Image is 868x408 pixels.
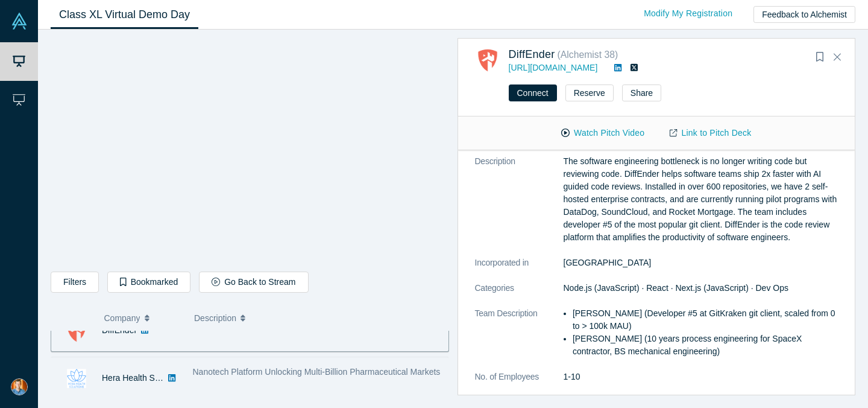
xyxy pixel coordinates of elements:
dd: [GEOGRAPHIC_DATA] [564,257,838,269]
button: Connect [509,84,557,101]
a: [URL][DOMAIN_NAME] [509,63,598,72]
iframe: Fuse [51,39,448,263]
span: Nanotech Platform Unlocking Multi-Billion Pharmaceutical Markets [193,367,441,377]
dd: 1-10 [564,371,838,383]
img: Hera Health Solutions's Logo [64,366,89,391]
p: The software engineering bottleneck is no longer writing code but reviewing code. DiffEnder helps... [564,155,838,244]
a: Link to Pitch Deck [657,123,764,144]
dt: No. of Employees [475,371,564,396]
button: Watch Pitch Video [549,123,657,144]
button: Share [622,84,661,101]
span: Node.js (JavaScript) · React · Next.js (JavaScript) · Dev Ops [564,283,788,293]
a: Class XL Virtual Demo Day [51,1,198,29]
dt: Team Description [475,307,564,371]
span: Description [194,305,236,331]
img: DiffEnder's Logo [64,318,89,343]
span: Company [104,305,140,331]
dt: Description [475,155,564,257]
button: Bookmarked [107,272,190,293]
button: Bookmark [811,49,828,66]
dt: Categories [475,282,564,307]
img: Henri Deshays's Account [11,378,28,395]
li: [PERSON_NAME] (Developer #5 at GitKraken git client, scaled from 0 to > 100k MAU) [573,307,838,333]
button: Description [194,305,441,331]
button: Close [828,48,846,67]
a: DiffEnder [509,48,555,60]
button: Filters [51,272,99,293]
button: Go Back to Stream [199,272,308,293]
button: Feedback to Alchemist [753,6,855,23]
li: [PERSON_NAME] (10 years process engineering for SpaceX contractor, BS mechanical engineering) [573,333,838,358]
button: Company [104,305,182,331]
img: DiffEnder's Logo [475,48,500,73]
a: Hera Health Solutions [102,373,184,383]
button: Reserve [565,84,614,101]
small: ( Alchemist 38 ) [558,49,618,60]
a: Modify My Registration [631,3,745,24]
img: Alchemist Vault Logo [11,13,28,30]
dt: Incorporated in [475,257,564,282]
